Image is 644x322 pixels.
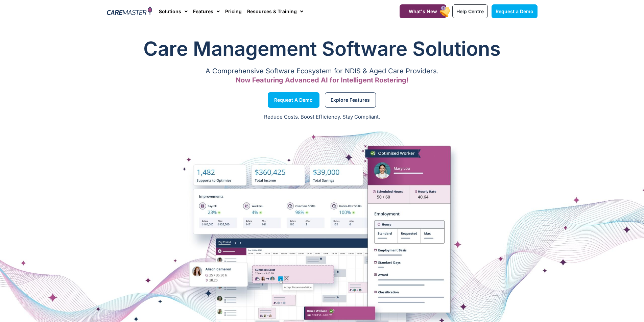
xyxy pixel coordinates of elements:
a: Explore Features [325,92,376,108]
a: Request a Demo [268,92,319,108]
h1: Care Management Software Solutions [107,35,538,62]
span: Request a Demo [496,8,533,14]
span: Request a Demo [274,98,313,102]
img: CareMaster Logo [107,6,152,17]
span: Help Centre [456,8,484,14]
a: Request a Demo [492,4,538,18]
span: Now Featuring Advanced AI for Intelligent Rostering! [236,76,409,84]
a: What's New [400,4,446,18]
span: What's New [409,8,437,14]
p: A Comprehensive Software Ecosystem for NDIS & Aged Care Providers. [107,69,538,73]
p: Reduce Costs. Boost Efficiency. Stay Compliant. [4,113,640,121]
span: Explore Features [331,98,370,102]
a: Help Centre [452,4,488,18]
